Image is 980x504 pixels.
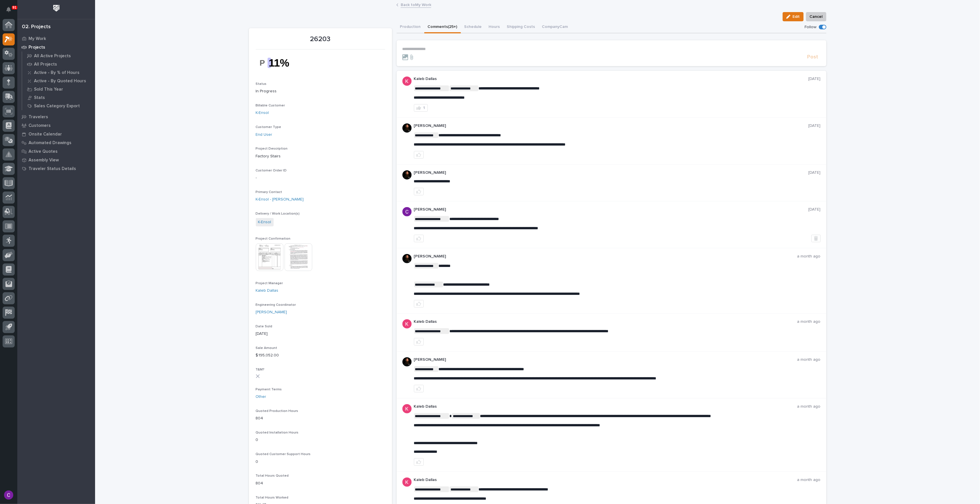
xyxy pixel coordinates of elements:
p: Onsite Calendar [29,132,62,137]
a: Sold This Year [22,85,95,93]
span: Status [256,82,267,86]
span: Total Hours Worked [256,496,289,499]
button: Hours [485,21,504,33]
p: 91 [13,5,16,9]
a: Onsite Calendar [17,130,95,138]
a: All Projects [22,60,95,68]
img: AItbvmm9XFGwq9MR7ZO9lVE1d7-1VhVxQizPsTd1Fh95=s96-c [402,207,412,216]
span: Customer Order ID [256,169,287,172]
a: Automated Drawings [17,138,95,147]
p: a month ago [797,478,821,482]
span: Payment Terms [256,388,282,391]
a: Traveler Status Details [17,164,95,173]
a: Sales Category Export [22,102,95,110]
img: ACg8ocJFQJZtOpq0mXhEl6L5cbQXDkmdPAf0fdoBPnlMfqfX=s96-c [402,319,412,329]
p: a month ago [797,404,821,409]
span: Sale Amount [256,346,277,350]
p: All Active Projects [34,54,71,59]
p: Stats [34,95,45,100]
a: [PERSON_NAME] [256,309,287,315]
p: Automated Drawings [29,140,71,146]
button: like this post [414,338,424,345]
button: CompanyCam [539,21,572,33]
p: [PERSON_NAME] [414,123,809,128]
span: Cancel [810,13,823,20]
p: Active Quotes [29,149,58,154]
p: Active - By Quoted Hours [34,79,86,84]
p: Active - By % of Hours [34,70,80,75]
button: Comments (25+) [424,21,461,33]
button: Production [397,21,424,33]
a: End User [256,132,273,138]
p: Assembly View [29,158,59,163]
span: Engineering Coordinator [256,303,296,307]
img: zmKUmRVDQjmBLfnAs97p [402,357,412,366]
span: Date Sold [256,325,273,328]
button: like this post [414,385,424,392]
a: K-Ensol [258,219,271,225]
p: 0 [256,437,385,443]
button: like this post [414,300,424,308]
p: 804 [256,415,385,421]
p: Traveler Status Details [29,166,76,171]
button: Schedule [461,21,485,33]
p: a month ago [797,319,821,324]
img: jbomWJZknwUZ_8gZB3mD46rmyphLDUUPKzfGwlO3ApI [256,53,299,73]
p: Kaleb Dallas [414,77,809,81]
button: 1 [414,104,428,112]
img: zmKUmRVDQjmBLfnAs97p [402,254,412,263]
p: - [256,175,385,181]
button: Edit [783,12,804,21]
a: Other [256,394,266,400]
a: Stats [22,93,95,102]
span: Edit [793,14,800,19]
p: [DATE] [809,207,821,212]
button: like this post [414,188,424,195]
p: [PERSON_NAME] [414,207,809,212]
img: zmKUmRVDQjmBLfnAs97p [402,123,412,133]
p: [DATE] [809,170,821,175]
p: Factory Stairs [256,153,385,159]
span: Customer Type [256,125,281,129]
p: $ 195,052.00 [256,352,385,358]
p: Travelers [29,114,48,120]
p: All Projects [34,62,57,67]
span: Project Description [256,147,288,150]
button: like this post [414,235,424,242]
span: Quoted Installation Hours [256,431,299,434]
span: Project Confirmation [256,237,291,240]
p: Sold This Year [34,87,63,92]
p: My Work [29,36,46,41]
p: [DATE] [809,77,821,81]
a: My Work [17,34,95,43]
span: Quoted Production Hours [256,409,298,413]
img: zmKUmRVDQjmBLfnAs97p [402,170,412,180]
p: Follow [805,25,817,30]
p: [PERSON_NAME] [414,254,797,259]
button: Delete post [811,235,821,242]
span: T&M? [256,368,265,371]
a: All Active Projects [22,52,95,60]
p: Customers [29,123,51,128]
div: 02. Projects [22,24,51,30]
button: Post [805,54,821,60]
a: K-Ensol [256,110,269,116]
a: Projects [17,43,95,51]
a: Travelers [17,112,95,121]
p: Kaleb Dallas [414,478,797,482]
span: Quoted Customer Support Hours [256,453,311,456]
img: Workspace Logo [51,3,62,14]
span: Delivery / Work Location(s) [256,212,300,215]
p: Projects [29,45,45,50]
p: a month ago [797,254,821,259]
a: Active Quotes [17,147,95,156]
button: like this post [414,151,424,159]
p: 0 [256,459,385,465]
button: like this post [414,458,424,466]
span: Post [807,54,818,60]
a: Customers [17,121,95,130]
button: Shipping Costs [504,21,539,33]
div: Notifications91 [7,7,15,16]
img: ACg8ocJFQJZtOpq0mXhEl6L5cbQXDkmdPAf0fdoBPnlMfqfX=s96-c [402,404,412,413]
p: 26203 [256,35,385,43]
